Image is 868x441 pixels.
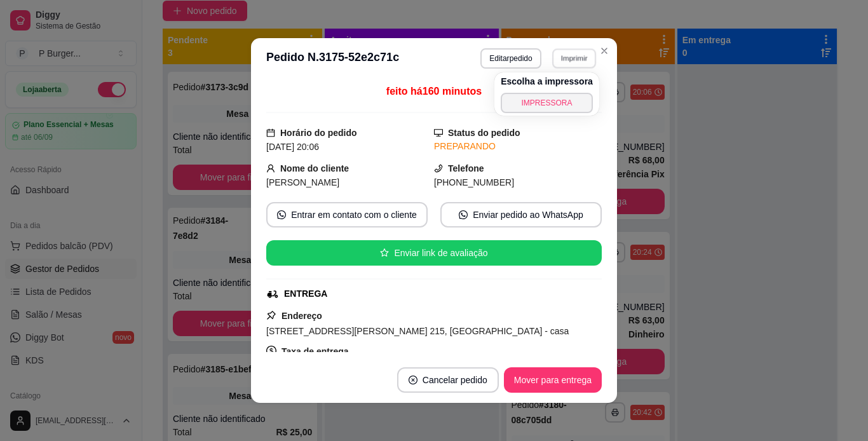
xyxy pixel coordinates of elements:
[594,41,614,61] button: Close
[434,177,514,187] span: [PHONE_NUMBER]
[501,75,593,88] h4: Escolha a impressora
[409,376,417,384] span: close-circle
[266,48,399,69] h3: Pedido N. 3175-52e2c71c
[380,248,389,257] span: star
[266,240,602,266] button: starEnviar link de avaliação
[459,210,468,219] span: whats-app
[480,48,541,69] button: Editarpedido
[434,140,602,153] div: PREPARANDO
[280,163,349,173] strong: Nome do cliente
[552,48,596,68] button: Imprimir
[440,202,602,227] button: whats-appEnviar pedido ao WhatsApp
[448,163,484,173] strong: Telefone
[266,177,339,187] span: [PERSON_NAME]
[448,128,520,138] strong: Status do pedido
[280,128,357,138] strong: Horário do pedido
[397,367,499,393] button: close-circleCancelar pedido
[266,202,428,227] button: whats-appEntrar em contato com o cliente
[504,367,602,393] button: Mover para entrega
[281,311,322,321] strong: Endereço
[284,287,327,301] div: ENTREGA
[277,210,286,219] span: whats-app
[266,164,275,173] span: user
[266,128,275,137] span: calendar
[386,86,482,97] span: feito há 160 minutos
[501,93,593,113] button: IMPRESSORA
[266,326,569,336] span: [STREET_ADDRESS][PERSON_NAME] 215, [GEOGRAPHIC_DATA] - casa
[266,346,276,356] span: dollar
[281,346,349,356] strong: Taxa de entrega
[434,164,443,173] span: phone
[434,128,443,137] span: desktop
[266,142,319,152] span: [DATE] 20:06
[266,310,276,320] span: pushpin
